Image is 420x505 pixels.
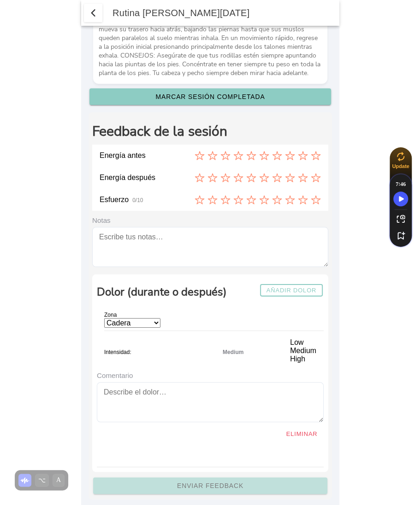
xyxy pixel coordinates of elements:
span: Intensidad: [104,349,131,355]
ion-label: Zona [104,312,263,321]
label: Comentario [97,371,324,379]
ion-label: Energía después [100,174,195,182]
label: Notas [92,216,328,224]
ion-title: Rutina [PERSON_NAME][DATE] [103,8,339,18]
ion-button: Eliminar [280,428,322,440]
ion-label: Low [290,338,316,347]
small: 0/10 [132,197,143,203]
span: Medium [222,349,243,355]
h3: Feedback de la sesión [92,123,328,140]
ion-label: Medium [290,347,316,355]
ion-label: Energía antes [100,151,195,160]
ion-label: Esfuerzo [100,196,195,204]
h4: Dolor (durante o después) [97,286,227,297]
ion-button: Marcar sesión completada [89,88,331,105]
ion-label: High [290,355,316,363]
ion-button: Añadir dolor [260,284,323,296]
